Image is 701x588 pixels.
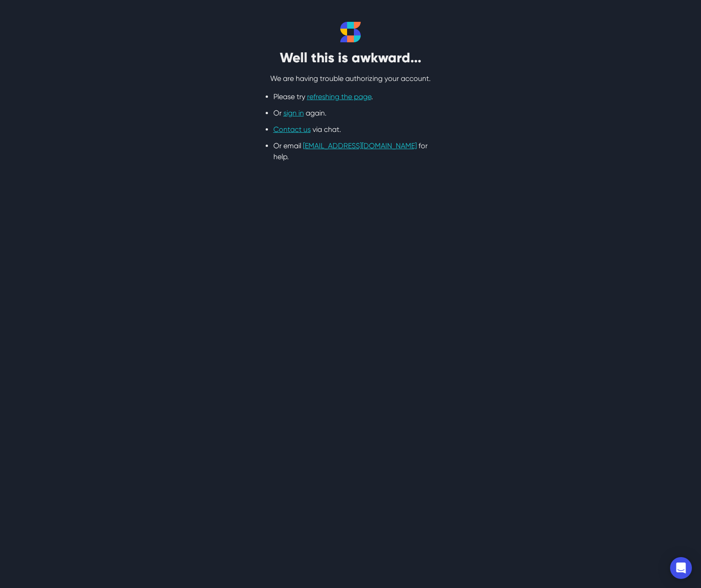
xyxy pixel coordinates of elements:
div: Open Intercom Messenger [670,557,692,579]
a: [EMAIL_ADDRESS][DOMAIN_NAME] [303,141,417,150]
li: Or email for help. [273,141,428,162]
a: refreshing the page [307,92,371,101]
a: sign in [283,109,304,117]
p: We are having trouble authorizing your account. [237,73,464,84]
li: via chat. [273,124,428,135]
h2: Well this is awkward... [237,50,464,66]
li: Please try . [273,91,428,102]
a: Contact us [273,125,311,134]
li: Or again. [273,108,428,119]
